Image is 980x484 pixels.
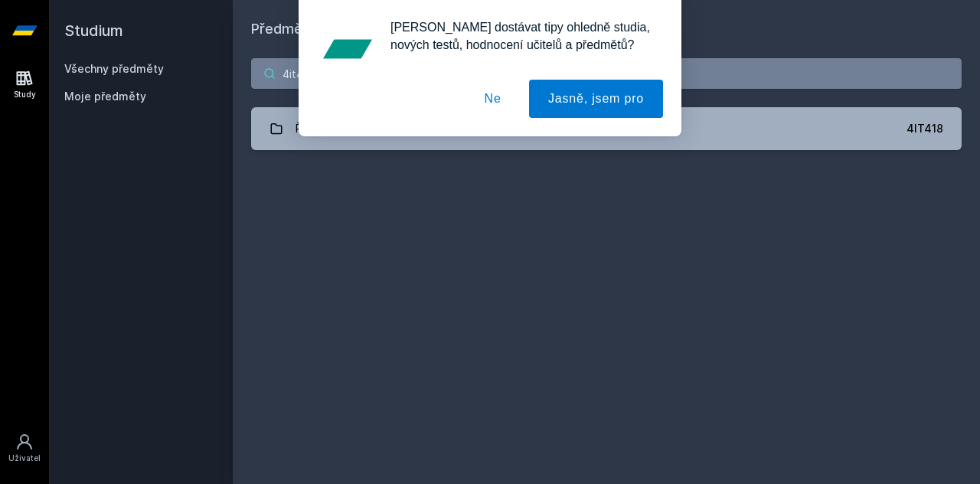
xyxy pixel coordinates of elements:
[465,80,521,118] button: Ne
[8,453,41,464] div: Uživatel
[3,425,46,472] a: Uživatel
[529,80,663,118] button: Jasně, jsem pro
[378,18,663,54] div: [PERSON_NAME] dostávat tipy ohledně studia, nových testů, hodnocení učitelů a předmětů?
[317,18,378,80] img: notification icon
